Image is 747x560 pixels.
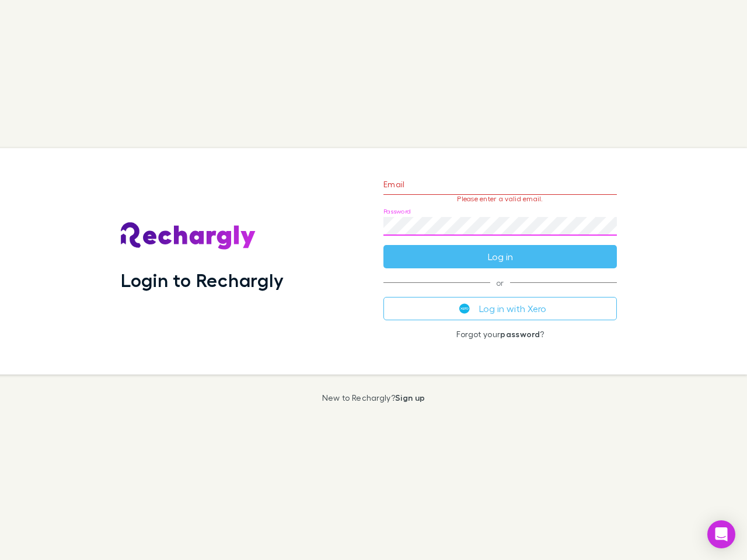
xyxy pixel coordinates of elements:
[383,245,617,268] button: Log in
[121,269,284,291] h1: Login to Rechargly
[383,195,617,203] p: Please enter a valid email.
[395,393,425,402] a: Sign up
[121,222,256,250] img: Rechargly's Logo
[383,297,617,320] button: Log in with Xero
[459,303,470,314] img: Xero's logo
[383,207,411,216] label: Password
[707,520,735,548] div: Open Intercom Messenger
[322,393,425,402] p: New to Rechargly?
[500,329,540,339] a: password
[383,330,617,339] p: Forgot your ?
